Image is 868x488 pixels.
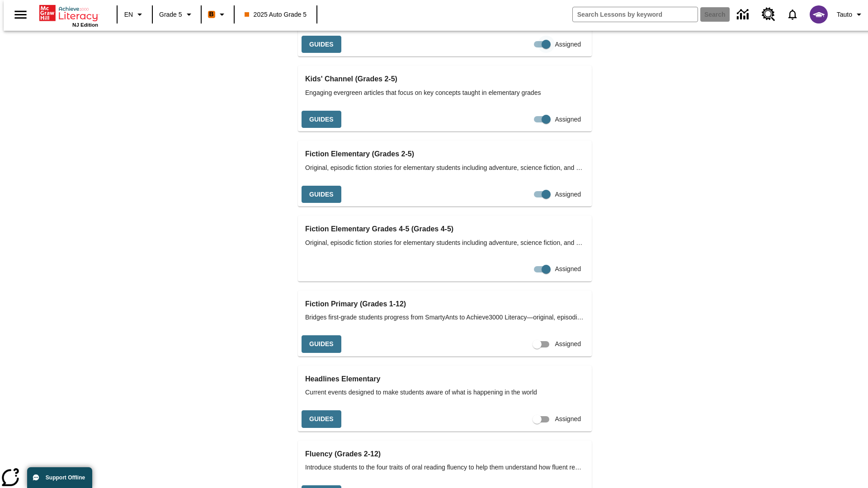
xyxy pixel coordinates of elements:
[305,298,585,310] h3: Fiction Primary (Grades 1-12)
[302,186,341,203] button: Guides
[27,467,92,488] button: Support Offline
[124,10,133,19] span: EN
[305,88,585,98] span: Engaging evergreen articles that focus on key concepts taught in elementary grades
[555,414,581,424] span: Assigned
[731,2,756,27] a: Data Center
[305,388,585,397] span: Current events designed to make students aware of what is happening in the world
[305,373,585,385] h3: Headlines Elementary
[159,10,182,19] span: Grade 5
[209,9,214,20] span: B
[72,22,98,28] span: NJ Edition
[756,2,781,27] a: Resource Center, Will open in new tab
[305,463,585,472] span: Introduce students to the four traits of oral reading fluency to help them understand how fluent ...
[46,474,85,481] span: Support Offline
[837,10,852,19] span: Tauto
[781,3,804,26] a: Notifications
[245,10,307,19] span: 2025 Auto Grade 5
[305,223,585,235] h3: Fiction Elementary Grades 4-5 (Grades 4-5)
[804,3,833,26] button: Select a new avatar
[302,335,341,353] button: Guides
[305,148,585,160] h3: Fiction Elementary (Grades 2-5)
[555,264,581,274] span: Assigned
[305,448,585,460] h3: Fluency (Grades 2-12)
[555,115,581,124] span: Assigned
[555,190,581,199] span: Assigned
[305,313,585,322] span: Bridges first-grade students progress from SmartyAnts to Achieve3000 Literacy—original, episodic ...
[810,5,828,23] img: avatar image
[302,111,341,128] button: Guides
[305,163,585,173] span: Original, episodic fiction stories for elementary students including adventure, science fiction, ...
[555,339,581,349] span: Assigned
[573,7,698,22] input: search field
[7,1,34,28] button: Open side menu
[305,238,585,248] span: Original, episodic fiction stories for elementary students including adventure, science fiction, ...
[120,6,149,23] button: Language: EN, Select a language
[302,36,341,53] button: Guides
[156,6,198,23] button: Grade: Grade 5, Select a grade
[555,40,581,49] span: Assigned
[39,3,98,28] div: Home
[305,73,585,85] h3: Kids' Channel (Grades 2-5)
[302,410,341,428] button: Guides
[39,4,98,22] a: Home
[204,6,231,23] button: Boost Class color is orange. Change class color
[833,6,868,23] button: Profile/Settings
